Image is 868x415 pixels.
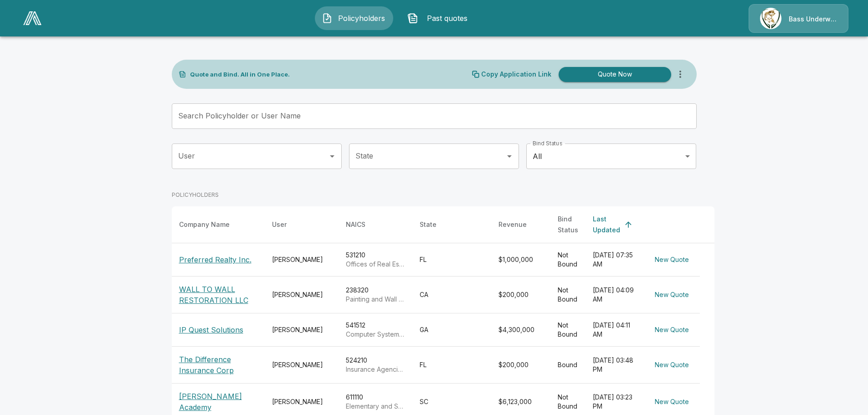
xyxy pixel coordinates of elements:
div: [PERSON_NAME] [272,290,331,299]
div: 541512 [346,321,405,339]
img: Policyholders Icon [322,13,333,24]
button: Past quotes IconPast quotes [401,6,479,30]
p: The Difference Insurance Corp [179,354,257,376]
div: All [526,143,696,169]
p: Insurance Agencies and Brokerages [346,365,405,374]
button: New Quote [651,357,693,374]
div: [PERSON_NAME] [272,397,331,406]
img: Past quotes Icon [407,13,418,24]
p: WALL TO WALL RESTORATION LLC [179,284,257,306]
td: [DATE] 04:09 AM [586,277,644,313]
p: POLICYHOLDERS [172,191,219,199]
button: Quote Now [559,67,671,82]
p: Preferred Realty Inc. [179,254,252,265]
td: [DATE] 03:48 PM [586,347,644,384]
td: [DATE] 07:35 AM [586,243,644,277]
p: Painting and Wall Covering Contractors [346,295,405,304]
td: $200,000 [491,277,550,313]
div: Company Name [179,219,230,230]
p: Copy Application Link [481,71,551,77]
div: 238320 [346,286,405,304]
button: New Quote [651,394,693,410]
span: Policyholders [336,13,386,24]
a: Quote Now [555,67,671,82]
p: Elementary and Secondary Schools [346,402,405,411]
td: $1,000,000 [491,243,550,277]
button: Open [503,150,516,163]
td: Not Bound [550,313,586,347]
div: NAICS [346,219,365,230]
img: AA Logo [23,11,41,25]
td: $200,000 [491,347,550,384]
button: New Quote [651,287,693,303]
td: CA [412,277,491,313]
p: IP Quest Solutions [179,324,243,335]
div: State [420,219,437,230]
div: Revenue [498,219,527,230]
td: GA [412,313,491,347]
div: [PERSON_NAME] [272,360,331,369]
div: User [272,219,287,230]
button: New Quote [651,251,693,268]
span: Past quotes [422,13,472,24]
p: [PERSON_NAME] Academy [179,391,257,413]
div: [PERSON_NAME] [272,255,331,264]
div: Last Updated [593,214,620,236]
td: $4,300,000 [491,313,550,347]
label: Bind Status [533,139,562,147]
td: Bound [550,347,586,384]
div: 531210 [346,251,405,269]
td: Not Bound [550,277,586,313]
td: Not Bound [550,243,586,277]
div: 524210 [346,356,405,374]
p: Offices of Real Estate Agents and Brokers [346,260,405,269]
td: FL [412,347,491,384]
th: Bind Status [550,206,586,243]
td: FL [412,243,491,277]
button: New Quote [651,322,693,338]
button: Open [326,150,339,163]
div: [PERSON_NAME] [272,325,331,334]
p: Quote and Bind. All in One Place. [190,72,290,77]
button: more [671,65,689,83]
p: Computer Systems Design Services [346,330,405,339]
div: 611110 [346,393,405,411]
td: [DATE] 04:11 AM [586,313,644,347]
button: Policyholders IconPolicyholders [315,6,393,30]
